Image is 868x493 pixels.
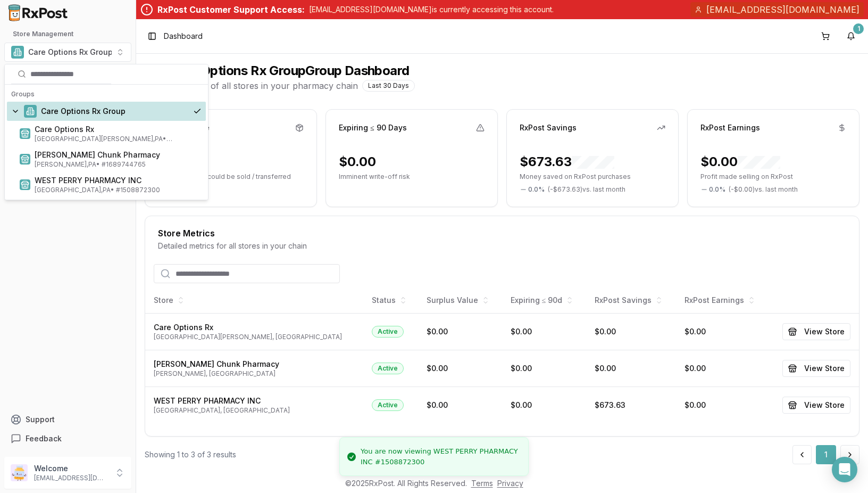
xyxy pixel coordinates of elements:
span: Care Options Rx [35,124,202,135]
td: $0.00 [586,313,676,350]
div: You are now viewing WEST PERRY PHARMACY INC #1508872300 [361,446,520,467]
span: [PERSON_NAME] , PA • # 1689744765 [35,160,202,169]
button: View Store [782,397,850,414]
div: $673.63 [520,153,614,170]
img: RxPost Logo [4,4,72,21]
div: Active [372,399,404,411]
div: RxPost Customer Support Access: [157,3,305,16]
div: Active [372,326,404,338]
span: Care Options Rx Group [41,106,126,117]
span: 0.0 % [528,185,545,194]
td: $0.00 [418,350,502,387]
p: Welcome [34,463,108,474]
img: User avatar [11,464,28,481]
td: $0.00 [676,387,769,423]
div: RxPost Savings [520,122,577,133]
td: $0.00 [676,313,769,350]
div: Store [154,295,355,306]
p: Profit made selling on RxPost [700,172,846,181]
button: 1 [842,28,859,45]
span: WEST PERRY PHARMACY INC [35,175,202,186]
a: Terms [471,479,493,488]
h2: Store Management [4,30,131,38]
div: [GEOGRAPHIC_DATA][PERSON_NAME], [GEOGRAPHIC_DATA] [154,333,355,341]
div: Store Metrics [158,229,846,237]
td: $0.00 [502,313,587,350]
span: ( - $0.00 ) vs. last month [729,185,798,194]
div: Groups [7,87,206,102]
p: [EMAIL_ADDRESS][DOMAIN_NAME] [34,474,108,482]
div: $0.00 [339,153,376,170]
button: View Store [782,323,850,340]
td: $0.00 [418,387,502,423]
span: Dashboard [164,31,203,42]
td: $0.00 [502,387,587,423]
div: [PERSON_NAME] Chunk Pharmacy [154,359,355,369]
div: RxPost Savings [595,295,667,306]
div: Detailed metrics for all stores in your chain [158,241,846,251]
p: [EMAIL_ADDRESS][DOMAIN_NAME] is currently accessing this account. [309,4,554,15]
td: $0.00 [418,313,502,350]
td: $673.63 [586,387,676,423]
span: ( - $673.63 ) vs. last month [548,185,625,194]
div: [GEOGRAPHIC_DATA], [GEOGRAPHIC_DATA] [154,406,355,415]
button: Support [4,410,131,429]
span: [GEOGRAPHIC_DATA][PERSON_NAME] , PA • # 1932201860 [35,135,202,143]
span: [GEOGRAPHIC_DATA] , PA • # 1508872300 [35,186,202,194]
div: Care Options Rx [154,322,355,333]
nav: breadcrumb [164,31,203,42]
div: Expiring ≤ 90d [511,295,578,306]
a: Privacy [497,479,523,488]
div: $0.00 [700,153,780,170]
td: $0.00 [502,350,587,387]
p: Idle dollars that could be sold / transferred [158,172,304,181]
div: 1 [853,23,864,34]
div: Showing 1 to 3 of 3 results [145,449,236,460]
span: Feedback [26,433,62,444]
span: [PERSON_NAME] Chunk Pharmacy [35,150,202,160]
span: 0.0 % [709,185,725,194]
div: RxPost Earnings [685,295,760,306]
span: Overview of all stores in your pharmacy chain [170,79,358,92]
div: [PERSON_NAME], [GEOGRAPHIC_DATA] [154,369,355,378]
div: Status [372,295,410,306]
button: Select a view [4,43,131,62]
div: Active [372,363,404,374]
button: View Store [782,360,850,377]
h1: Care Options Rx Group Group Dashboard [170,62,415,79]
div: Last 30 Days [362,80,415,92]
button: Feedback [4,429,131,448]
div: Surplus Value [427,295,494,306]
button: 1 [816,445,836,464]
div: Open Intercom Messenger [832,457,857,482]
td: $0.00 [676,350,769,387]
p: Money saved on RxPost purchases [520,172,665,181]
td: $0.00 [586,350,676,387]
div: RxPost Earnings [700,122,760,133]
p: Imminent write-off risk [339,172,485,181]
span: Care Options Rx Group [28,47,112,57]
div: Expiring ≤ 90 Days [339,122,407,133]
span: [EMAIL_ADDRESS][DOMAIN_NAME] [706,3,859,16]
div: WEST PERRY PHARMACY INC [154,396,355,406]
